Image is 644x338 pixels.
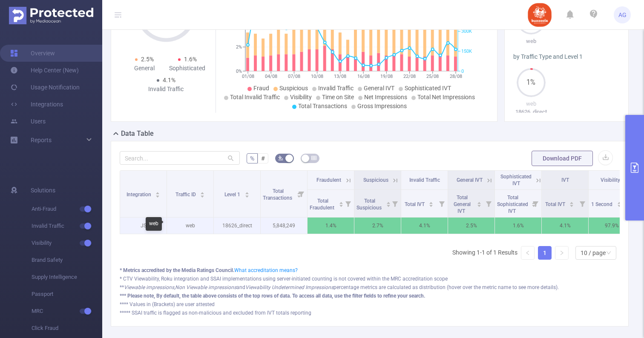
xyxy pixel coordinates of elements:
[236,69,242,74] tspan: 0%
[310,198,336,211] span: Total Fraudulent
[32,320,102,337] span: Click Fraud
[10,113,46,130] a: Users
[261,155,265,162] span: #
[253,85,269,92] span: Fraud
[429,201,434,203] i: icon: caret-up
[200,191,205,193] i: icon: caret-up
[380,74,392,79] tspan: 19/08
[10,96,63,113] a: Integrations
[32,201,102,218] span: Anti-Fraud
[569,201,574,206] div: Sort
[279,85,308,92] span: Suspicious
[538,246,551,259] a: 1
[31,137,52,143] span: Reports
[120,301,620,308] div: **** Values in (Brackets) are user attested
[538,246,552,260] li: 1
[569,201,574,203] i: icon: caret-up
[244,191,250,196] div: Sort
[167,218,213,234] p: web
[236,44,242,50] tspan: 2%
[403,74,416,79] tspan: 22/08
[10,45,55,62] a: Overview
[241,74,254,79] tspan: 01/08
[163,77,175,83] span: 4.1%
[31,182,55,199] span: Solutions
[521,246,535,260] li: Previous Page
[477,201,482,203] i: icon: caret-up
[401,218,448,234] p: 4.1%
[146,217,162,231] div: web
[386,201,391,203] i: icon: caret-up
[618,6,627,23] span: AG
[497,195,528,214] span: Total Sophisticated IVT
[32,252,102,269] span: Brand Safety
[357,74,369,79] tspan: 16/08
[120,151,240,165] input: Search...
[428,201,434,206] div: Sort
[354,218,401,234] p: 2.7%
[495,218,541,234] p: 1.6%
[175,284,236,290] i: Non Viewable impressions
[364,85,394,92] span: General IVT
[426,74,439,79] tspan: 25/08
[436,190,448,217] i: Filter menu
[576,190,588,217] i: Filter menu
[120,267,234,273] b: * Metrics accredited by the Media Ratings Council.
[617,201,622,206] div: Sort
[581,246,606,259] div: 10 / page
[200,191,205,196] div: Sort
[318,85,354,92] span: Invalid Traffic
[339,201,343,203] i: icon: caret-up
[32,286,102,303] span: Passport
[250,155,254,162] span: %
[477,203,482,206] i: icon: caret-down
[513,100,549,108] p: web
[405,201,426,207] span: Total IVT
[311,155,316,160] i: icon: table
[364,94,407,100] span: Net Impressions
[298,103,347,109] span: Total Transactions
[123,64,166,73] div: General
[454,195,471,214] span: Total General IVT
[32,303,102,320] span: MRC
[589,218,635,234] p: 97.9%
[389,190,401,217] i: Filter menu
[555,246,569,260] li: Next Page
[264,74,277,79] tspan: 04/08
[449,74,462,79] tspan: 28/08
[175,192,197,198] span: Traffic ID
[295,171,307,217] i: Filter menu
[386,203,391,206] i: icon: caret-down
[339,201,344,206] div: Sort
[126,192,152,198] span: Integration
[461,69,464,74] tspan: 0
[559,250,564,255] i: icon: right
[245,284,333,290] i: Viewability Undetermined Impressions
[166,64,209,73] div: Sophisticated
[405,85,451,92] span: Sophisticated IVT
[569,203,574,206] i: icon: caret-down
[184,56,197,63] span: 1.6%
[409,177,440,183] span: Invalid Traffic
[545,201,566,207] span: Total IVT
[141,56,154,63] span: 2.5%
[9,7,93,24] img: Protected Media
[155,191,160,193] i: icon: caret-up
[234,267,298,273] a: What accreditation means?
[244,194,249,197] i: icon: caret-down
[461,29,472,34] tspan: 300K
[32,235,102,252] span: Visibility
[10,79,80,96] a: Usage Notification
[311,74,323,79] tspan: 10/08
[339,203,343,206] i: icon: caret-down
[513,52,620,61] div: by Traffic Type and Level 1
[214,218,260,234] p: 18626_direct
[617,203,621,206] i: icon: caret-down
[386,201,391,206] div: Sort
[308,218,354,234] p: 1.4%
[529,190,541,217] i: Filter menu
[322,94,354,100] span: Time on Site
[532,151,593,166] button: Download PDF
[224,192,241,198] span: Level 1
[561,177,569,183] span: IVT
